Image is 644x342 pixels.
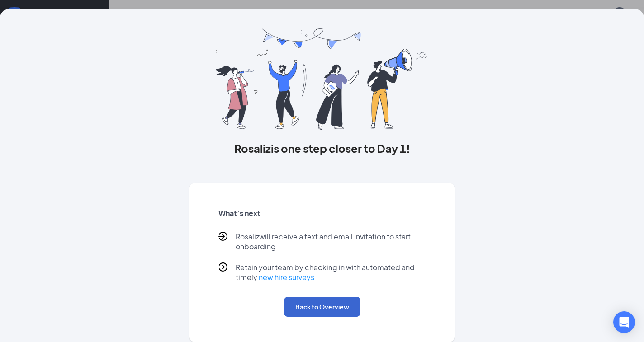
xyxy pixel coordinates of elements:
p: Rosaliz will receive a text and email invitation to start onboarding [236,232,426,252]
div: Open Intercom Messenger [613,311,635,333]
h3: Rosaliz is one step closer to Day 1! [189,141,455,156]
h5: What’s next [218,208,426,218]
p: Retain your team by checking in with automated and timely [236,262,426,282]
img: you are all set [216,28,428,130]
a: new hire surveys [259,272,314,282]
button: Back to Overview [284,297,360,317]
